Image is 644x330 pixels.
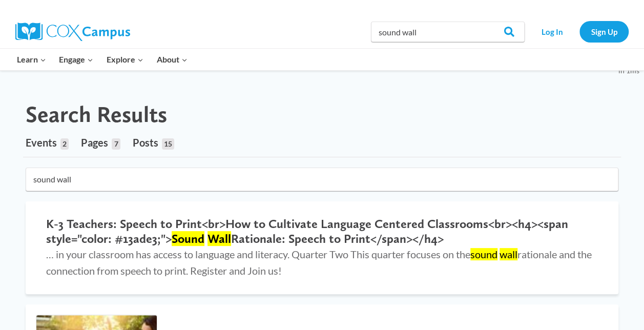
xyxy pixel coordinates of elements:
[371,22,525,42] input: Search Cox Campus
[46,217,598,246] h2: K-3 Teachers: Speech to Print<br>How to Cultivate Language Centered Classrooms<br><h4><span style...
[100,49,150,70] button: Child menu of Explore
[53,49,100,70] button: Child menu of Engage
[207,231,231,246] mark: Wall
[26,101,167,128] h1: Search Results
[26,168,618,191] input: Search for...
[46,248,592,277] span: … in your classroom has access to language and literacy. Quarter Two This quarter focuses on the ...
[60,138,69,150] span: 2
[162,138,174,150] span: 15
[26,201,618,295] a: K-3 Teachers: Speech to Print<br>How to Cultivate Language Centered Classrooms<br><h4><span style...
[470,248,497,260] mark: sound
[530,21,574,42] a: Log In
[133,136,158,149] span: Posts
[133,128,174,157] a: Posts15
[172,231,204,246] mark: Sound
[530,21,629,42] nav: Secondary Navigation
[150,49,194,70] button: Child menu of About
[10,49,194,70] nav: Primary Navigation
[500,248,517,260] mark: wall
[112,138,120,150] span: 7
[81,136,108,149] span: Pages
[579,21,629,42] a: Sign Up
[26,136,57,149] span: Events
[15,23,130,41] img: Cox Campus
[26,128,69,157] a: Events2
[10,49,53,70] button: Child menu of Learn
[81,128,120,157] a: Pages7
